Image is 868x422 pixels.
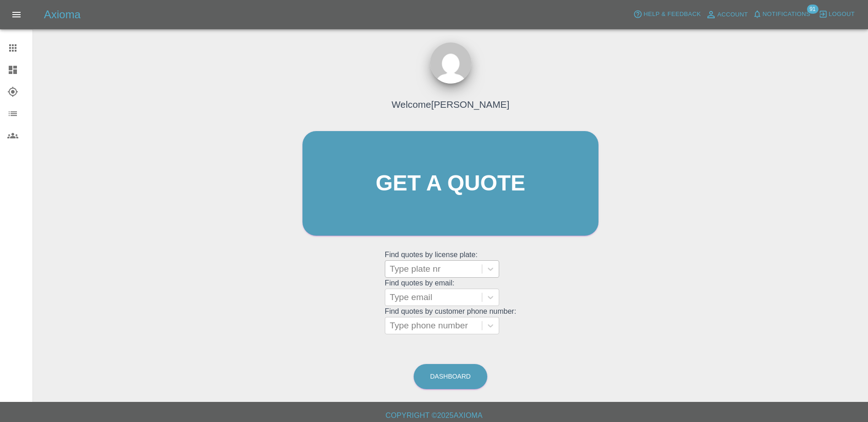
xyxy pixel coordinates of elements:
[750,7,813,21] button: Notifications
[816,7,857,21] button: Logout
[414,364,487,389] a: Dashboard
[7,409,861,422] h6: Copyright © 2025 Axioma
[385,279,516,306] grid: Find quotes by email:
[44,7,81,22] h5: Axioma
[385,307,516,334] grid: Find quotes by customer phone number:
[302,131,598,236] a: Get a quote
[763,9,810,20] span: Notifications
[717,10,748,20] span: Account
[631,7,703,21] button: Help & Feedback
[5,4,27,26] button: Open drawer
[385,251,516,278] grid: Find quotes by license plate:
[829,9,855,20] span: Logout
[703,7,750,22] a: Account
[430,42,471,84] img: ...
[392,97,509,111] h4: Welcome [PERSON_NAME]
[807,5,818,14] span: 91
[643,9,701,20] span: Help & Feedback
